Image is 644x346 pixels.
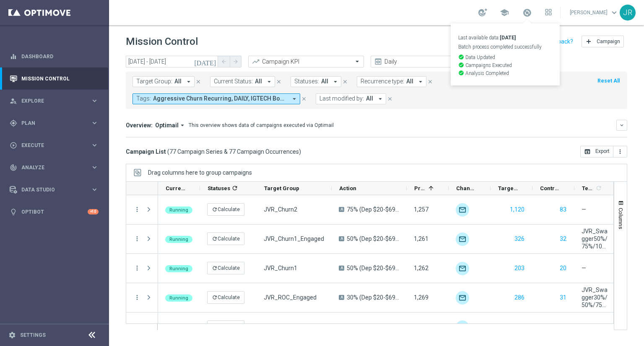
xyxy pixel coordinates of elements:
[361,78,404,85] span: Recurrence type:
[195,79,201,85] i: close
[458,70,464,76] i: check_circle
[458,54,464,60] i: check_circle
[91,163,99,171] i: keyboard_arrow_right
[300,94,308,103] button: close
[386,94,394,103] button: close
[21,201,88,223] a: Optibot
[126,56,218,67] input: Select date range
[559,263,567,274] button: 20
[514,322,525,332] button: 180
[10,53,17,60] i: equalizer
[207,232,244,245] button: refreshCalculate
[347,206,400,213] span: 75% (Dep $20-$69) / 100% (Dep $70-$149) / 150% (Dep $150-$700)
[582,185,594,191] span: Templates
[21,45,99,67] a: Dashboard
[165,294,192,302] colored-tag: Running
[10,119,91,127] div: Plan
[193,56,218,68] button: [DATE]
[21,98,91,103] span: Explore
[133,294,141,301] button: more_vert
[212,236,218,242] i: refresh
[498,185,518,191] span: Targeted Customers
[522,6,532,20] a: Last available data:[DATE] Batch process completed successfully check_circle Data Updated check_c...
[9,53,99,60] button: equalizer Dashboard
[21,187,91,192] span: Data Studio
[291,95,298,103] i: arrow_drop_down
[456,291,469,305] div: Optimail
[10,164,17,171] i: track_changes
[458,62,550,68] p: Campaigns Executed
[301,96,307,102] i: close
[582,206,586,213] span: —
[231,185,238,191] i: refresh
[582,227,609,250] span: JVR_Swagger50%/75%/100%_Set2
[20,333,46,338] a: Settings
[10,142,17,149] i: play_circle_outline
[214,78,253,85] span: Current Status:
[136,78,172,85] span: Target Group:
[580,146,613,158] button: open_in_browser Export
[458,70,550,76] p: Analysis Completed
[414,265,428,271] span: 1,262
[321,78,328,85] span: All
[91,97,99,105] i: keyboard_arrow_right
[133,235,141,243] button: more_vert
[585,38,592,45] i: add
[91,141,99,149] i: keyboard_arrow_right
[387,96,393,102] i: close
[458,54,550,60] p: Data Updated
[610,8,619,17] span: keyboard_arrow_down
[230,56,241,67] button: arrow_forward
[255,78,262,85] span: All
[252,57,260,66] i: trending_up
[21,121,91,126] span: Plan
[169,237,188,242] span: Running
[212,265,218,271] i: refresh
[456,203,469,217] div: Email
[153,95,287,102] span: Aggressive Churn Recurring DAILY IGTECH Bonusback SMS IGTECH CASHBACK PROMO + 16 more
[366,95,373,102] span: All
[10,45,99,67] div: Dashboard
[414,294,428,301] span: 1,269
[155,121,179,129] span: Optimail
[133,264,141,272] i: more_vert
[9,209,99,215] button: lightbulb Optibot +10
[126,254,158,283] div: Press SPACE to select this row.
[126,225,158,254] div: Press SPACE to select this row.
[179,121,186,129] i: arrow_drop_down
[9,142,99,149] button: play_circle_outline Execute keyboard_arrow_right
[9,186,99,193] button: Data Studio keyboard_arrow_right
[9,120,99,127] button: gps_fixed Plan keyboard_arrow_right
[377,95,384,103] i: arrow_drop_down
[169,148,299,155] span: 77 Campaign Series & 77 Campaign Occurrences
[291,76,341,87] button: Statuses: All arrow_drop_down
[458,62,464,68] i: check_circle
[153,121,189,129] button: Optimail arrow_drop_down
[136,95,151,102] span: Tags:
[339,266,344,271] span: A
[91,186,99,194] i: keyboard_arrow_right
[559,234,567,244] button: 32
[597,76,621,85] button: Reset All
[559,322,567,332] button: 20
[132,76,195,87] button: Target Group: All arrow_drop_down
[88,209,99,214] div: +10
[294,78,319,85] span: Statuses:
[342,79,348,85] i: close
[10,97,91,105] div: Explore
[207,320,244,333] button: Calculate
[417,78,424,85] i: arrow_drop_down
[10,67,99,90] div: Mission Control
[456,262,469,275] img: Email
[582,323,586,331] span: —
[126,195,158,225] div: Press SPACE to select this row.
[165,235,192,243] colored-tag: Running
[195,77,202,86] button: close
[426,77,434,86] button: close
[414,185,425,191] span: Priority
[316,93,386,104] button: Last modified by: All arrow_drop_down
